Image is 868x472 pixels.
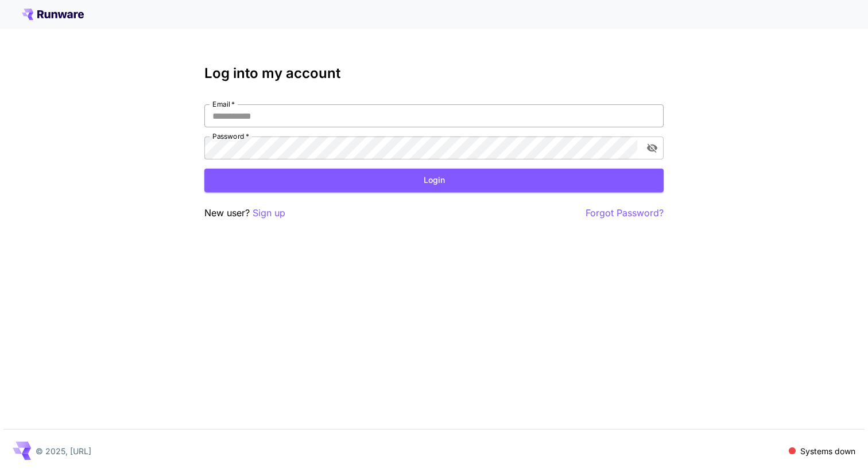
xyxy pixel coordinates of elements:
[212,99,235,109] label: Email
[800,445,855,457] p: Systems down
[36,445,91,457] p: © 2025, [URL]
[212,131,249,141] label: Password
[253,206,285,220] button: Sign up
[204,206,285,220] p: New user?
[586,206,664,220] button: Forgot Password?
[204,65,664,81] h3: Log into my account
[642,138,662,158] button: toggle password visibility
[204,169,664,192] button: Login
